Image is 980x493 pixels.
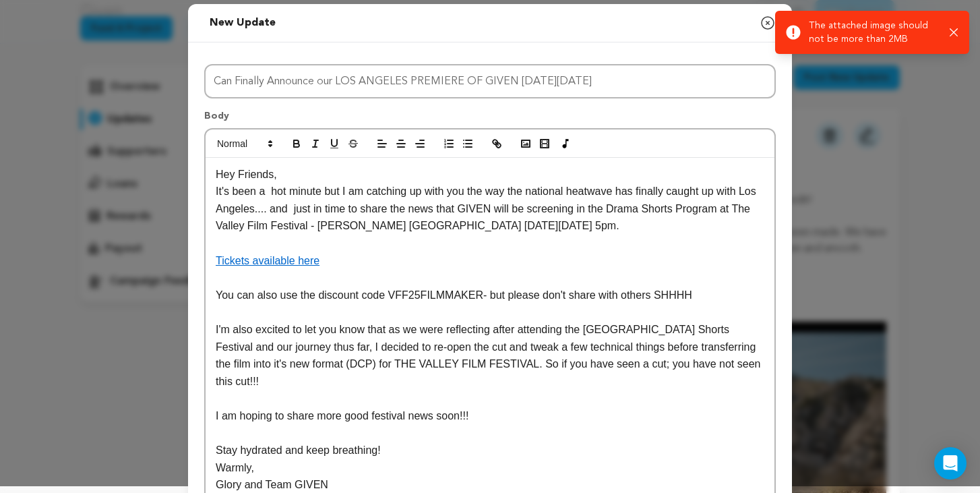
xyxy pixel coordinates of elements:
[216,287,764,304] p: You can also use the discount code VFF25FILMMAKER- but please don't share with others SHHHH
[216,321,764,390] p: I'm also excited to let you know that as we were reflecting after attending the [GEOGRAPHIC_DATA]...
[204,109,776,128] p: Body
[210,18,276,28] span: New update
[809,19,939,46] p: The attached image should not be more than 2MB
[216,459,764,477] p: Warmly,
[216,407,764,425] p: I am hoping to share more good festival news soon!!!
[216,166,764,183] p: Hey Friends,
[204,64,776,98] input: Title
[216,255,319,266] a: Tickets available here
[216,183,764,235] p: It's been a hot minute but I am catching up with you the way the national heatwave has finally ca...
[934,447,967,480] div: Open Intercom Messenger
[216,442,764,459] p: Stay hydrated and keep breathing!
